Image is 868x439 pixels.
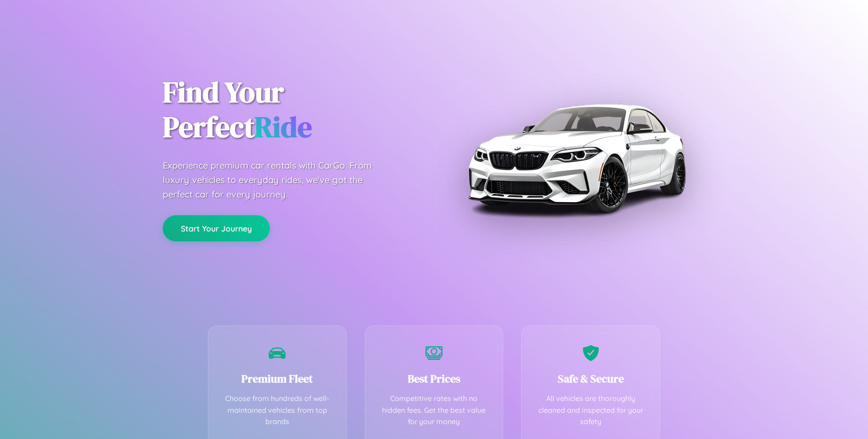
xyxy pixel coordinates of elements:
img: Premium BMW car rental vehicle [463,45,689,271]
p: Choose from hundreds of well-maintained vehicles from top brands [222,393,333,428]
p: All vehicles are thoroughly cleaned and inspected for your safety [535,393,646,428]
p: Competitive rates with no hidden fees. Get the best value for your money [379,393,490,428]
p: Experience premium car rentals with CarGo. From luxury vehicles to everyday rides, we've got the ... [163,158,389,202]
h3: Best Prices [379,371,490,386]
h3: Safe & Secure [535,371,646,386]
h1: Find Your Perfect [163,75,420,145]
span: Ride [255,107,312,146]
button: Start Your Journey [163,215,270,241]
h3: Premium Fleet [222,371,333,386]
